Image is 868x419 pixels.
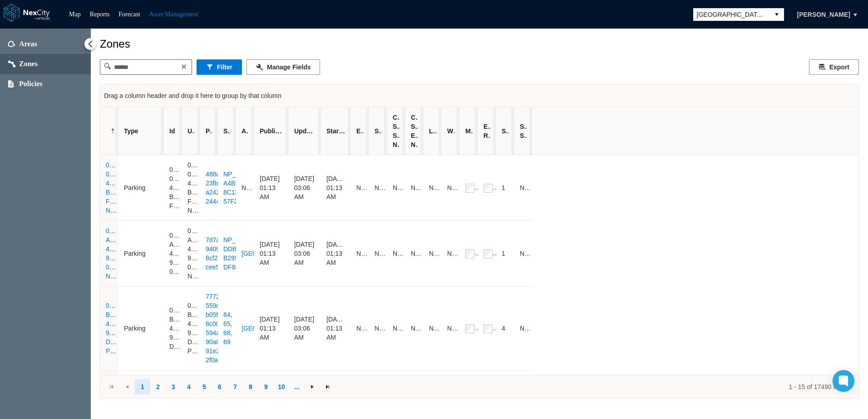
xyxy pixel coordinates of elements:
a: 7d7a90c8-9409-40b4-8cf2-cee5f59a2961 [206,235,246,272]
button: Filter [197,59,242,75]
td: N/A [442,155,460,221]
img: policies.svg [8,80,14,88]
a: undefined 3 [166,379,181,395]
td: N/A [424,287,442,370]
td: N/A [387,155,405,221]
span: Start Date [326,127,345,136]
td: N/A [424,155,442,221]
div: 1 - 15 of 17490 items [342,382,848,391]
a: ... [289,379,305,395]
span: Policies [206,127,212,136]
span: [GEOGRAPHIC_DATA][PERSON_NAME] [697,10,766,19]
td: N/A [442,287,460,370]
td: N/A [405,287,424,370]
span: Entire Roadway [483,122,491,140]
a: undefined 5 [197,379,212,395]
td: N/A [442,221,460,287]
span: Street Name [375,127,382,136]
td: 1 [496,155,514,221]
span: Width [447,127,454,136]
td: N/A [351,287,369,370]
a: undefined 10 [274,379,289,395]
span: Published [260,127,283,136]
span: Area [242,127,249,136]
td: 018ACE56-A1E2-4FB8-9F57-0E938AEC63F2 [164,221,182,287]
td: 015B2493-0979-4785-B210-F01947981A49 [164,155,182,221]
td: 018ACE56-A1E2-4FB8-9F57-0E938AEC63F2 NSZ [182,221,200,287]
td: [DATE] 03:06 AM [289,155,321,221]
td: N/A [387,287,405,370]
td: 4 [496,287,514,370]
button: [PERSON_NAME] [788,7,860,22]
span: , [231,311,232,318]
span: , [231,329,232,336]
button: Export [809,59,859,75]
a: [GEOGRAPHIC_DATA] [242,324,308,333]
td: [DATE] 01:13 AM [321,155,351,221]
td: [DATE] 01:13 AM [254,221,289,287]
span: Length [429,127,436,136]
a: NP_0ABA4AF6-DDBA-4E90-B299-DF882BD0A1C0 [223,235,271,272]
td: Parking [118,287,164,370]
td: 01D88B54-B88D-4598-9ED3-D63878C31387 PZ [182,287,200,370]
a: undefined 7 [227,379,243,395]
span: Space Count [502,127,509,136]
td: 1 [496,221,514,287]
td: N/A [236,155,254,221]
a: 015B2493-0979-4785-B210-F01947981A49 NPZ [106,161,149,214]
td: 015B2493-0979-4785-B210-F01947981A49 NPZ [182,155,200,221]
td: N/A [351,155,369,221]
span: Areas [19,39,37,49]
a: Go to the next page [305,379,320,395]
span: User Zone Id [187,127,195,136]
a: undefined 2 [150,379,166,395]
a: Asset Management [149,11,198,18]
a: 69 [223,337,231,346]
span: [PERSON_NAME] [797,10,850,19]
td: 01D88B54-B88D-4598-9ED3-D63878C31387 [164,287,182,370]
td: [DATE] 01:13 AM [321,221,351,287]
span: Cross Street Start Name [393,113,400,149]
a: Map [69,11,81,18]
a: Reports [90,11,110,18]
td: [DATE] 03:06 AM [289,287,321,370]
span: Export [829,63,849,72]
span: Type [124,127,138,136]
a: Forecast [118,11,140,18]
a: Go to the last page [320,379,335,395]
span: Id [169,127,175,136]
a: 488ab144-23fb-441f-a242-2444e78b2f08 [206,170,247,206]
a: undefined 9 [258,379,274,395]
td: [DATE] 01:13 AM [254,155,289,221]
td: Parking [118,155,164,221]
img: areas.svg [8,41,15,47]
td: N/A [405,155,424,221]
span: Filter [217,63,232,72]
td: N/A [387,221,405,287]
span: End Date [356,127,364,136]
span: Zones [19,59,38,68]
a: 594a9d57-90a8-4d05-91e2-2f0a1c500bef [206,328,244,365]
a: undefined 4 [181,379,197,395]
a: undefined 1 [135,379,150,395]
button: select [769,8,784,21]
td: N/A [514,221,533,287]
td: Parking [118,221,164,287]
td: N/A [514,155,533,221]
span: , [231,320,232,327]
a: 77723455-559c-480a-b05f-8c00e02c606f [206,292,246,328]
img: zones.svg [8,60,15,68]
a: 64, [223,310,232,319]
span: Street Side [520,122,527,140]
a: NP_7E7BB2B8-A4B5-4E29-8C13-57F245DC3EE8 [223,170,270,206]
a: undefined 6 [212,379,227,395]
td: [DATE] 03:06 AM [289,221,321,287]
td: [DATE] 01:13 AM [254,287,289,370]
span: Policies [19,79,43,88]
span: Median [465,127,473,136]
a: undefined 8 [243,379,258,395]
a: 68, [223,328,232,337]
div: Zones [100,38,859,50]
a: 018ACE56-A1E2-4FB8-9F57-0E938AEC63F2 NSZ [106,227,152,280]
span: Spaces [223,127,231,136]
